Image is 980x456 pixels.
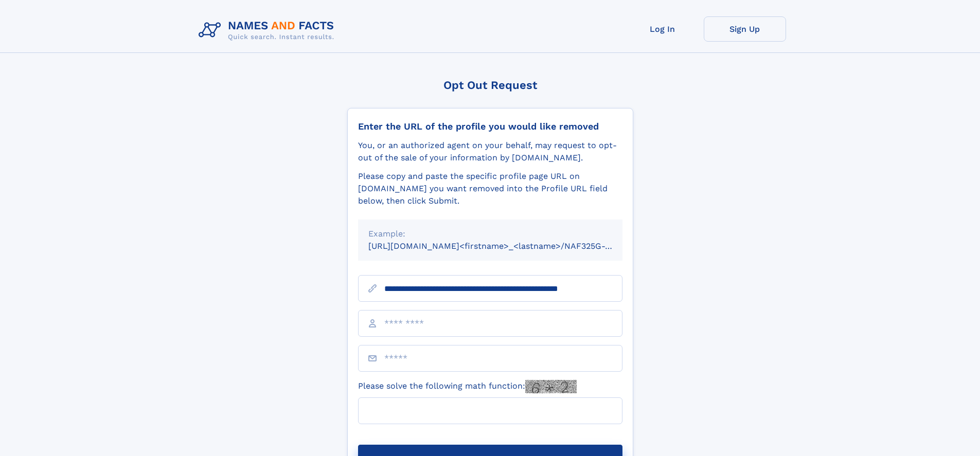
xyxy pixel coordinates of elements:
label: Please solve the following math function: [358,380,577,393]
div: You, or an authorized agent on your behalf, may request to opt-out of the sale of your informatio... [358,139,622,164]
a: Log In [621,16,704,42]
div: Enter the URL of the profile you would like removed [358,121,622,132]
small: [URL][DOMAIN_NAME]<firstname>_<lastname>/NAF325G-xxxxxxxx [368,241,642,251]
div: Example: [368,228,612,240]
a: Sign Up [704,16,786,42]
div: Please copy and paste the specific profile page URL on [DOMAIN_NAME] you want removed into the Pr... [358,170,622,207]
div: Opt Out Request [347,79,633,92]
img: Logo Names and Facts [194,16,343,44]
